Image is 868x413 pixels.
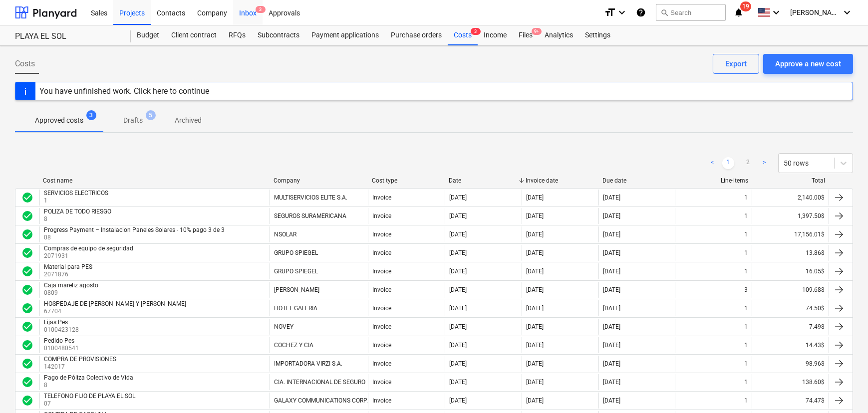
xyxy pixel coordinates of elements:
a: Next page [758,157,770,169]
button: Search [656,4,726,21]
div: [DATE] [603,194,620,201]
div: COMPRA DE PROVISIONES [44,356,116,363]
div: 1 [744,305,748,312]
div: [PERSON_NAME] [274,286,319,293]
span: check_circle [21,210,33,222]
div: Date [449,177,518,184]
div: Compras de equipo de seguridad [44,245,133,252]
div: RFQs [223,25,252,45]
span: check_circle [21,265,33,277]
i: keyboard_arrow_down [841,6,853,18]
div: [DATE] [449,342,467,349]
div: Cost name [43,177,266,184]
div: [DATE] [603,305,620,312]
div: 1 [744,212,748,219]
div: 1 [744,342,748,349]
div: [DATE] [526,231,544,238]
i: Knowledge base [636,6,646,18]
span: check_circle [21,247,33,259]
div: PLAYA EL SOL [15,31,119,42]
div: POLIZA DE TODO RIESGO [44,208,111,215]
p: 8 [44,381,135,390]
div: 1 [744,323,748,330]
div: [DATE] [526,360,544,367]
p: Approved costs [35,115,83,126]
i: keyboard_arrow_down [770,6,782,18]
div: Purchase orders [385,25,448,45]
div: Invoice was approved [21,210,33,222]
a: Files9+ [513,25,539,45]
div: 98.96$ [752,356,829,372]
span: Costs [15,58,35,70]
div: 3 [744,286,748,293]
div: 74.50$ [752,300,829,316]
div: Company [274,177,364,184]
div: [DATE] [526,249,544,256]
div: [DATE] [449,194,467,201]
a: Income [478,25,513,45]
a: Budget [131,25,165,45]
span: 3 [86,110,96,120]
div: Progress Payment – Instalacion Paneles Solares - 10% pago 3 de 3 [44,226,225,233]
div: Invoice was approved [21,284,33,296]
div: 2,140.00$ [752,190,829,206]
div: Pedido Pes [44,337,77,344]
div: Invoice [372,212,391,219]
a: Payment applications [305,25,385,45]
span: 19 [740,1,751,11]
span: 5 [146,110,156,120]
div: 1 [744,249,748,256]
span: check_circle [21,339,33,351]
div: [DATE] [526,342,544,349]
div: 1 [744,379,748,386]
div: Invoice [372,305,391,312]
div: Approve a new cost [775,57,841,70]
div: [DATE] [449,360,467,367]
div: Invoice [372,397,391,404]
button: Export [713,54,759,74]
div: [DATE] [449,397,467,404]
div: 1 [744,360,748,367]
span: search [660,8,668,16]
p: 1 [44,197,110,205]
div: Material para PES [44,263,92,270]
p: 08 [44,233,227,242]
div: Due date [602,177,671,184]
div: Costs [448,25,478,45]
div: Invoice [372,268,391,275]
div: [DATE] [526,286,544,293]
div: [DATE] [449,323,467,330]
div: Invoice [372,360,391,367]
div: You have unfinished work. Click here to continue [39,86,209,96]
div: 1 [744,194,748,201]
a: Client contract [165,25,223,45]
a: Analytics [539,25,579,45]
div: Invoice was approved [21,339,33,351]
div: [DATE] [526,397,544,404]
div: [DATE] [526,323,544,330]
p: 2071876 [44,270,94,279]
div: Lijas Pes [44,319,77,326]
div: Invoice was approved [21,265,33,277]
div: SEGUROS SURAMERICANA [274,212,346,219]
div: [DATE] [449,379,467,386]
p: Archived [175,115,202,126]
div: Invoice [372,379,391,386]
div: Invoice [372,231,391,238]
div: 13.86$ [752,245,829,261]
div: [DATE] [603,397,620,404]
div: Invoice was approved [21,302,33,314]
div: Invoice was approved [21,358,33,370]
div: [DATE] [603,212,620,219]
div: TELEFONO FIJO DE PLAYA EL SOL [44,393,135,400]
div: Invoice [372,342,391,349]
div: GRUPO SPIEGEL [274,249,318,256]
a: Settings [579,25,616,45]
a: Subcontracts [252,25,305,45]
div: [DATE] [449,286,467,293]
p: 8 [44,215,113,223]
div: Pago de Póliza Colectivo de Vida [44,374,133,381]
